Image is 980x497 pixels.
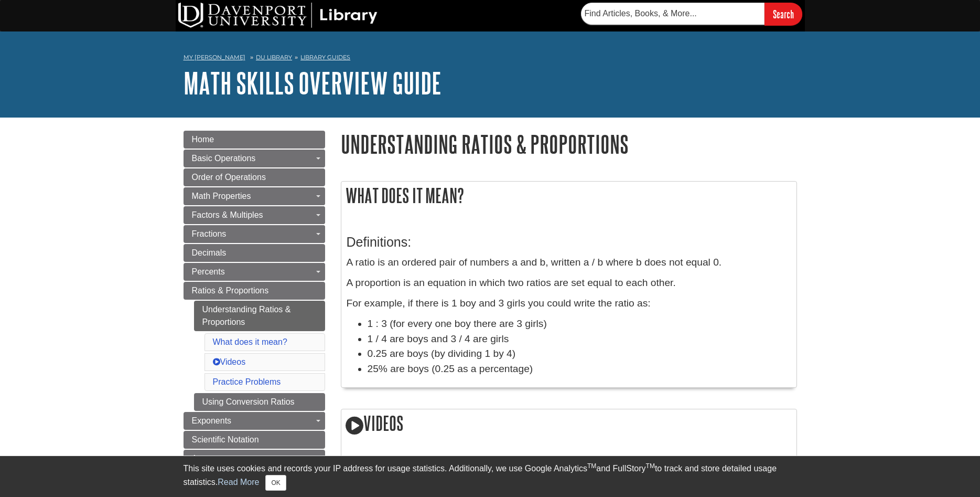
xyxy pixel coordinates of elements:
a: Library Guides [300,54,350,61]
a: Basic Operations [184,150,325,167]
h2: Videos [341,409,796,439]
a: Factors & Multiples [184,206,325,224]
span: Factors & Multiples [192,210,263,219]
input: Search [764,3,802,25]
sup: TM [587,462,596,470]
a: Using Conversion Ratios [194,393,325,411]
span: Fractions [192,229,227,238]
li: 0.25 are boys (by dividing 1 by 4) [368,346,791,362]
a: Percents [184,263,325,281]
a: Practice Problems [213,377,281,386]
p: For example, if there is 1 boy and 3 girls you could write the ratio as: [347,296,791,311]
li: 1 : 3 (for every one boy there are 3 girls) [368,316,791,332]
a: Fractions [184,225,325,243]
a: Math Properties [184,187,325,205]
a: Math Skills Overview Guide [184,67,441,99]
a: Videos [213,357,246,366]
a: DU Library [256,54,292,61]
a: Exponents [184,412,325,430]
span: Basic Operations [192,154,256,163]
span: Scientific Notation [192,435,259,444]
span: Home [192,135,214,144]
div: This site uses cookies and records your IP address for usage statistics. Additionally, we use Goo... [184,462,797,491]
p: A ratio is an ordered pair of numbers a and b, written a / b where b does not equal 0. [347,255,791,270]
a: Averages [184,450,325,468]
span: Decimals [192,248,227,257]
h1: Understanding Ratios & Proportions [341,131,797,157]
button: Close [265,475,286,491]
a: Read More [218,478,259,487]
a: Ratios & Proportions [184,282,325,300]
a: Decimals [184,244,325,262]
span: Percents [192,267,225,276]
a: Understanding Ratios & Proportions [194,301,325,331]
h2: What does it mean? [341,182,796,209]
nav: breadcrumb [184,50,797,67]
span: Exponents [192,416,232,425]
sup: TM [646,462,655,470]
li: 25% are boys (0.25 as a percentage) [368,362,791,377]
a: My [PERSON_NAME] [184,53,245,62]
h3: Definitions: [347,235,791,250]
a: What does it mean? [213,337,287,346]
input: Find Articles, Books, & More... [581,3,764,25]
span: Averages [192,454,227,463]
li: 1 / 4 are boys and 3 / 4 are girls [368,332,791,347]
p: A proportion is an equation in which two ratios are set equal to each other. [347,276,791,291]
a: Home [184,131,325,149]
a: Scientific Notation [184,431,325,449]
img: DU Library [178,3,378,28]
a: Order of Operations [184,168,325,186]
span: Order of Operations [192,173,266,182]
form: Searches DU Library's articles, books, and more [581,3,802,25]
span: Math Properties [192,192,251,200]
span: Ratios & Proportions [192,286,269,295]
